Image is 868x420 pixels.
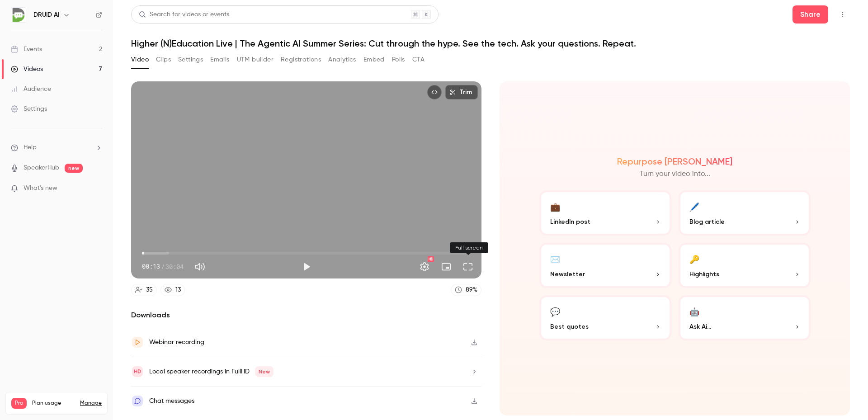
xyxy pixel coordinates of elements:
div: Audience [11,85,51,94]
div: Full screen [450,242,488,253]
p: Turn your video into... [640,169,710,179]
button: Video [131,52,149,67]
span: Pro [11,398,27,409]
div: 💬 [550,304,560,318]
div: Events [11,45,42,54]
a: Manage [80,400,102,407]
h6: DRUID AI [33,10,59,19]
span: Plan usage [32,400,75,407]
div: 🖊️ [689,199,699,213]
span: Ask Ai... [689,322,711,331]
button: Emails [210,52,229,67]
div: Webinar recording [149,337,204,348]
div: 🤖 [689,304,699,318]
button: Registrations [281,52,321,67]
div: 00:13 [142,262,184,271]
span: 30:04 [165,262,184,271]
div: 13 [175,285,181,295]
a: 89% [451,284,481,296]
button: Embed [363,52,385,67]
button: Trim [445,85,478,99]
button: ✉️Newsletter [539,243,671,288]
button: Settings [178,52,203,67]
span: Best quotes [550,322,589,331]
button: CTA [412,52,425,67]
div: 💼 [550,199,560,213]
div: 🔑 [689,252,699,266]
button: Embed video [427,85,442,99]
span: New [255,366,274,377]
div: 89 % [466,285,477,295]
button: 🤖Ask Ai... [679,295,811,340]
a: SpeakerHub [24,163,59,173]
div: Search for videos or events [139,10,229,19]
button: Turn on miniplayer [437,258,455,276]
span: Highlights [689,269,719,279]
button: Full screen [459,258,477,276]
div: Videos [11,65,43,74]
span: / [161,262,165,271]
button: UTM builder [237,52,274,67]
div: HD [428,256,434,262]
button: Analytics [328,52,356,67]
div: Local speaker recordings in FullHD [149,366,274,377]
img: DRUID AI [11,8,26,22]
button: Share [793,5,828,24]
a: 35 [131,284,157,296]
button: Polls [392,52,405,67]
div: 35 [146,285,153,295]
button: Play [297,258,316,276]
div: Chat messages [149,396,194,406]
h2: Downloads [131,310,481,321]
button: 🔑Highlights [679,243,811,288]
span: new [65,164,83,173]
button: Clips [156,52,171,67]
a: 13 [160,284,185,296]
span: What's new [24,184,57,193]
span: Help [24,143,37,152]
li: help-dropdown-opener [11,143,102,152]
button: 💬Best quotes [539,295,671,340]
button: 💼LinkedIn post [539,190,671,236]
div: ✉️ [550,252,560,266]
h2: Repurpose [PERSON_NAME] [617,156,732,167]
button: Mute [191,258,209,276]
button: Top Bar Actions [835,7,850,22]
span: Blog article [689,217,725,227]
h1: Higher (N)Education Live | The Agentic AI Summer Series: Cut through the hype. See the tech. Ask ... [131,38,850,49]
span: Newsletter [550,269,585,279]
button: 🖊️Blog article [679,190,811,236]
button: Settings [415,258,434,276]
div: Settings [11,104,47,113]
span: 00:13 [142,262,160,271]
span: LinkedIn post [550,217,590,227]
